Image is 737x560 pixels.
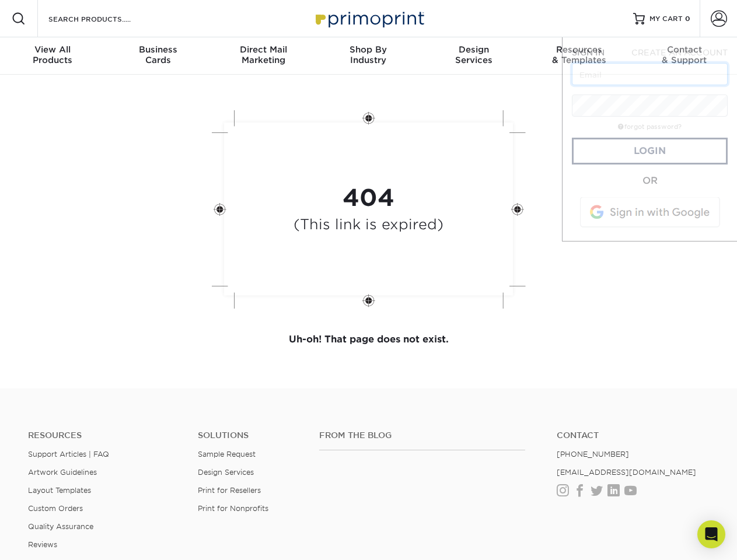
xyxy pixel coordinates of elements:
[211,44,316,55] span: Direct Mail
[526,44,631,65] div: & Templates
[421,44,526,65] div: Services
[526,37,631,75] a: Resources& Templates
[198,450,256,459] a: Sample Request
[557,430,709,440] a: Contact
[557,450,629,459] a: [PHONE_NUMBER]
[319,430,525,440] h4: From the Blog
[289,334,449,345] strong: Uh-oh! That page does not exist.
[343,184,394,212] strong: 404
[198,486,261,495] a: Print for Resellers
[618,123,682,131] a: forgot password?
[211,44,316,65] div: Marketing
[572,174,728,188] div: OR
[631,48,728,57] span: CREATE AN ACCOUNT
[28,430,180,440] h4: Resources
[310,6,427,31] img: Primoprint
[316,37,421,75] a: Shop ByIndustry
[294,216,443,233] h4: (This link is expired)
[198,468,254,477] a: Design Services
[649,14,683,24] span: MY CART
[421,44,526,55] span: Design
[572,48,605,57] span: SIGN IN
[316,44,421,55] span: Shop By
[421,37,526,75] a: DesignServices
[198,430,302,440] h4: Solutions
[685,15,690,23] span: 0
[697,520,725,548] div: Open Intercom Messenger
[316,44,421,65] div: Industry
[105,44,210,65] div: Cards
[28,468,97,477] a: Artwork Guidelines
[47,12,161,26] input: SEARCH PRODUCTS.....
[198,504,268,513] a: Print for Nonprofits
[572,63,728,85] input: Email
[572,138,728,164] a: Login
[526,44,631,55] span: Resources
[557,468,696,477] a: [EMAIL_ADDRESS][DOMAIN_NAME]
[28,450,109,459] a: Support Articles | FAQ
[105,37,210,75] a: BusinessCards
[105,44,210,55] span: Business
[28,504,83,513] a: Custom Orders
[211,37,316,75] a: Direct MailMarketing
[28,486,91,495] a: Layout Templates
